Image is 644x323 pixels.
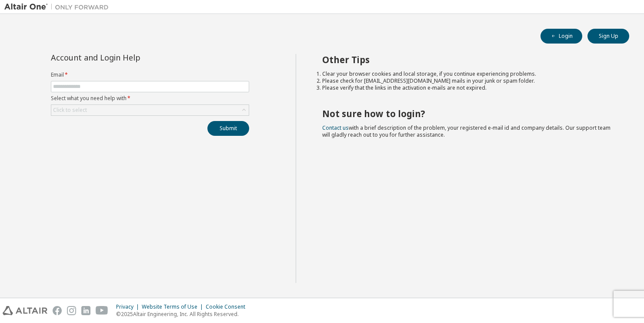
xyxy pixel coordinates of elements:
div: Privacy [116,303,142,310]
h2: Other Tips [322,54,614,65]
img: youtube.svg [96,306,108,315]
li: Please check for [EMAIL_ADDRESS][DOMAIN_NAME] mails in your junk or spam folder. [322,77,614,84]
img: altair_logo.svg [3,306,47,315]
label: Select what you need help with [51,95,249,102]
div: Click to select [53,107,87,114]
a: Contact us [322,124,349,131]
li: Clear your browser cookies and local storage, if you continue experiencing problems. [322,71,614,77]
li: Please verify that the links in the activation e-mails are not expired. [322,84,614,91]
span: with a brief description of the problem, your registered e-mail id and company details. Our suppo... [322,124,611,138]
h2: Not sure how to login? [322,108,614,119]
p: © 2025 Altair Engineering, Inc. All Rights Reserved. [116,310,250,318]
button: Sign Up [587,29,629,44]
div: Cookie Consent [206,303,250,310]
img: instagram.svg [67,306,76,315]
img: Altair One [4,3,113,11]
button: Login [541,29,582,44]
label: Email [51,71,249,78]
div: Account and Login Help [51,54,210,61]
div: Website Terms of Use [142,303,206,310]
img: facebook.svg [53,306,62,315]
img: linkedin.svg [81,306,90,315]
button: Submit [207,121,249,136]
div: Click to select [51,105,249,115]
